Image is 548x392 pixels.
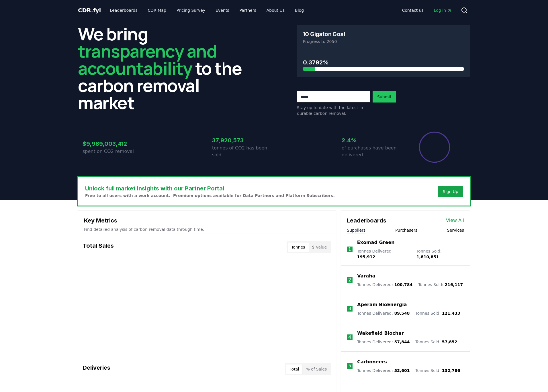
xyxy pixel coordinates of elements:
h3: Total Sales [83,241,114,253]
a: Leaderboards [105,5,142,15]
button: Services [447,227,464,233]
p: Tonnes Delivered : [357,248,411,260]
a: View All [446,217,464,224]
span: 57,844 [394,340,410,344]
a: Pricing Survey [172,5,210,15]
span: 216,117 [445,282,463,287]
a: About Us [262,5,289,15]
p: 3 [348,305,351,312]
a: Log in [429,5,456,15]
h3: 2.4% [342,136,404,145]
span: 132,786 [442,368,460,373]
nav: Main [398,5,456,15]
p: tonnes of CO2 has been sold [212,145,274,158]
span: Log in [434,7,452,13]
a: Sign Up [443,189,458,194]
a: Contact us [398,5,428,15]
h3: Key Metrics [84,216,330,225]
button: Submit [373,91,396,103]
nav: Main [105,5,308,15]
h3: $9,989,003,412 [83,139,144,148]
h3: Leaderboards [347,216,386,225]
span: 195,912 [357,255,375,259]
a: Carboneers [357,358,387,365]
a: Wakefield Biochar [357,330,404,337]
a: Exomad Green [357,239,395,246]
button: % of Sales [302,365,330,374]
span: 53,601 [394,368,410,373]
p: 2 [348,277,351,283]
button: Tonnes [288,243,308,252]
p: spent on CO2 removal [83,148,144,155]
h3: Unlock full market insights with our Partner Portal [85,184,335,193]
h3: Deliveries [83,363,110,375]
a: Aperam BioEnergia [357,301,407,308]
button: Suppliers [347,227,365,233]
span: CDR fyi [78,7,101,14]
span: . [91,7,93,14]
a: CDR.fyi [78,6,101,14]
a: Events [211,5,234,15]
span: transparency and accountability [78,39,216,80]
a: Blog [290,5,308,15]
a: CDR Map [143,5,171,15]
h3: 10 Gigaton Goal [303,31,345,37]
p: Tonnes Delivered : [357,282,412,287]
p: Tonnes Sold : [416,248,464,260]
p: Progress to 2050 [303,39,464,44]
button: Sign Up [438,186,463,197]
span: 57,852 [442,340,457,344]
p: 1 [348,246,351,253]
p: Stay up to date with the latest in durable carbon removal. [297,105,370,116]
p: Tonnes Sold : [418,282,463,287]
p: Find detailed analysis of carbon removal data through time. [84,226,330,232]
a: Partners [235,5,261,15]
a: Varaha [357,273,375,279]
div: Percentage of sales delivered [418,131,451,163]
p: Tonnes Sold : [415,368,460,373]
button: Purchasers [395,227,417,233]
span: 1,810,851 [416,255,439,259]
p: Tonnes Delivered : [357,310,410,316]
h3: 37,920,573 [212,136,274,145]
h2: We bring to the carbon removal market [78,25,251,111]
p: Free to all users with a work account. Premium options available for Data Partners and Platform S... [85,193,335,198]
p: 5 [348,363,351,369]
p: Tonnes Delivered : [357,368,410,373]
p: Tonnes Sold : [415,339,457,345]
span: 100,784 [394,282,412,287]
p: Tonnes Delivered : [357,339,410,345]
h3: 0.3792% [303,58,464,67]
p: Tonnes Sold : [415,310,460,316]
p: 4 [348,334,351,341]
span: 121,433 [442,311,460,316]
span: 89,548 [394,311,410,316]
button: Total [286,365,303,374]
p: of purchases have been delivered [342,145,404,158]
button: $ Value [309,243,330,252]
